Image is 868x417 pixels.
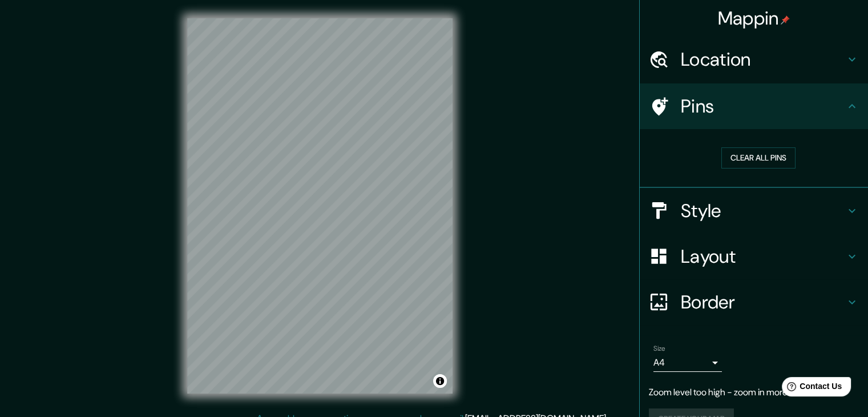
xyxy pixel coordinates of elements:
h4: Pins [681,95,845,118]
h4: Mappin [718,7,790,30]
label: Size [653,343,665,353]
h4: Style [681,199,845,222]
h4: Border [681,291,845,314]
p: Zoom level too high - zoom in more [649,386,859,399]
div: Location [640,37,868,82]
button: Toggle attribution [433,374,447,388]
img: pin-icon.png [781,15,790,25]
button: Clear all pins [721,147,796,169]
h4: Layout [681,245,845,268]
div: A4 [653,354,722,372]
canvas: Map [187,18,453,394]
div: Layout [640,234,868,279]
h4: Location [681,48,845,71]
div: Border [640,279,868,325]
iframe: Help widget launcher [766,372,855,404]
div: Pins [640,83,868,129]
div: Style [640,188,868,234]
